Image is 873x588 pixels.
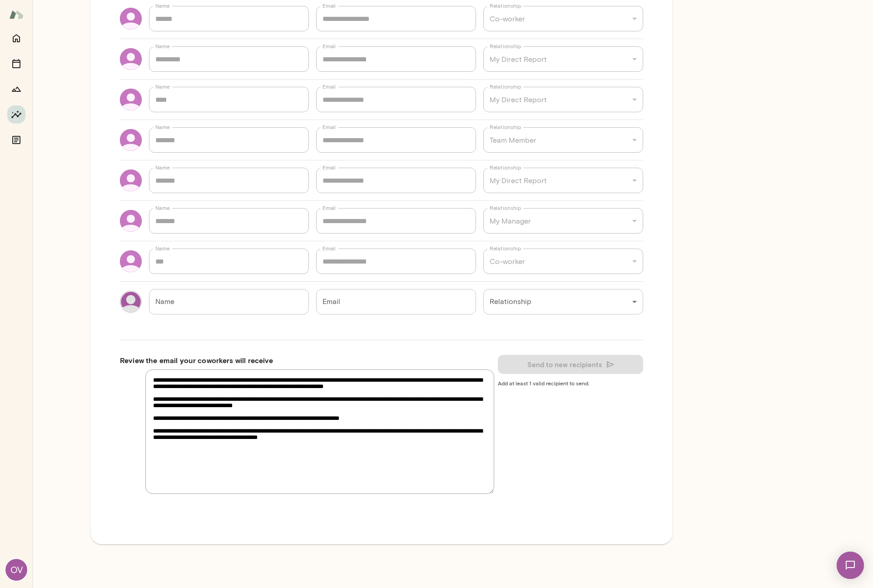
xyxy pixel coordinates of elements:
label: Email [322,2,336,10]
div: My Manager [483,208,643,234]
label: Name [155,123,170,131]
div: Co-worker [483,249,643,274]
img: Mento [9,6,24,23]
button: Sessions [7,55,25,73]
label: Relationship [490,204,521,212]
div: Co-worker [483,6,643,31]
label: Relationship [490,42,521,50]
label: Email [322,204,336,212]
span: Add at least 1 valid recipient to send. [498,379,643,387]
div: My Direct Report [483,87,643,112]
label: Email [322,42,336,50]
div: Team Member [483,127,643,153]
label: Name [155,2,170,10]
label: Relationship [490,164,521,171]
label: Email [322,244,336,252]
label: Name [155,244,170,252]
div: My Direct Report [483,168,643,193]
label: Name [155,83,170,90]
div: OV [5,559,27,581]
label: Email [322,83,336,90]
h6: Review the email your coworkers will receive [120,355,494,366]
label: Name [155,164,170,171]
label: Email [322,123,336,131]
label: Name [155,204,170,212]
label: Relationship [490,244,521,252]
label: Name [155,42,170,50]
div: My Direct Report [483,46,643,72]
label: Email [322,164,336,171]
button: Documents [7,131,25,149]
label: Relationship [490,2,521,10]
button: Insights [7,105,25,124]
label: Relationship [490,83,521,90]
label: Relationship [490,123,521,131]
button: Home [7,29,25,47]
button: Growth Plan [7,80,25,98]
